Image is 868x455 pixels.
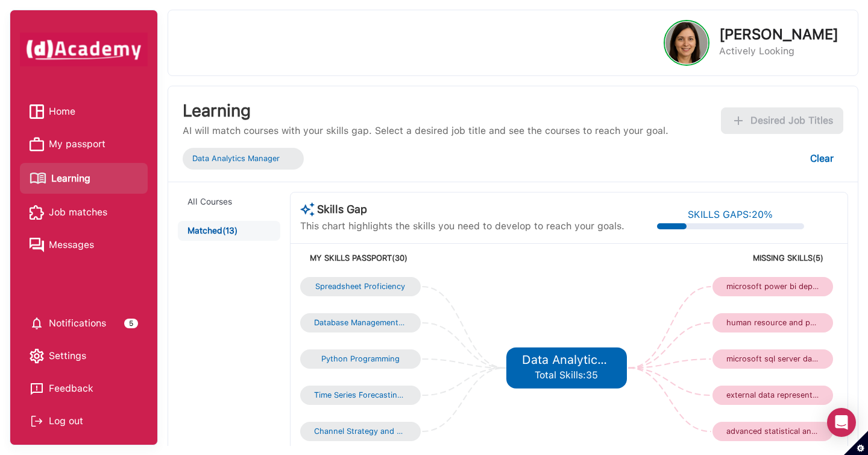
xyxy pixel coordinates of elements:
img: My passport icon [30,137,44,151]
img: Home icon [30,104,44,119]
g: Edge from 4 to 5 [422,368,505,431]
span: Settings [49,347,86,365]
span: Home [49,103,75,121]
img: icon [814,206,838,230]
img: add icon [731,113,746,128]
img: Messages icon [30,238,44,252]
g: Edge from 2 to 5 [422,359,505,368]
img: setting [30,349,44,363]
button: Set cookie preferences [844,431,868,455]
span: Notifications [49,314,106,332]
a: Feedback [30,380,138,398]
div: SKILLS GAPS: 20 % [688,206,773,223]
span: Learning [51,170,90,188]
a: Job matches iconJob matches [30,203,138,221]
g: Edge from 5 to 6 [628,287,711,368]
div: Open Intercom Messenger [827,408,856,437]
g: Edge from 0 to 5 [422,287,505,368]
div: Python Programming [314,354,407,364]
div: advanced statistical analysis [726,427,819,436]
g: Edge from 5 to 10 [628,368,711,431]
img: setting [30,316,44,331]
span: My passport [49,135,105,153]
h5: Data Analytics Manager [522,352,611,367]
h5: MY SKILLS PASSPORT (30) [310,253,567,263]
img: AI Course Suggestion [300,202,315,217]
div: 5 [124,319,138,328]
img: Learning icon [30,168,46,189]
g: Edge from 5 to 9 [628,368,711,395]
button: Add desired job titles [721,107,843,134]
img: Profile [665,22,708,64]
span: Job matches [49,203,107,221]
span: Total Skills: 35 [535,369,598,381]
g: Edge from 5 to 7 [628,323,711,368]
div: Database Management and SQL Skills [314,318,407,328]
a: Messages iconMessages [30,236,138,254]
g: Edge from 3 to 5 [422,368,505,395]
a: My passport iconMy passport [30,135,138,153]
img: feedback [30,381,44,396]
span: Desired Job Titles [750,112,833,129]
img: Log out [30,414,44,428]
p: AI will match courses with your skills gap. Select a desired job title and see the courses to rea... [183,124,668,138]
a: Learning iconLearning [30,168,138,189]
p: [PERSON_NAME] [719,27,838,42]
a: Home iconHome [30,103,138,121]
g: Edge from 5 to 8 [628,359,711,368]
button: Clear [800,145,843,172]
h5: MISSING SKILLS (5) [567,253,823,263]
p: Actively Looking [719,44,838,59]
div: Spreadsheet Proficiency [314,282,407,291]
div: human resource and personnel management [726,318,819,328]
img: Job matches icon [30,205,44,220]
div: external data representation [726,390,819,400]
div: Time Series Forecasting and Modeling [314,390,407,400]
div: microsoft sql server data engine (msde) [726,354,819,364]
img: dAcademy [20,33,148,66]
h3: Skills Gap [300,202,624,217]
div: Log out [30,412,138,430]
h3: Learning [183,101,668,121]
button: All Courses [178,192,280,212]
p: This chart highlights the skills you need to develop to reach your goals. [300,219,624,234]
g: Edge from 1 to 5 [422,323,505,368]
img: ... [285,154,294,164]
div: microsoft power bi deployment solutions [726,282,819,291]
div: Data Analytics Manager [192,150,280,167]
button: Matched(13) [178,221,280,241]
div: Channel Strategy and Management [314,427,407,436]
span: Messages [49,236,94,254]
